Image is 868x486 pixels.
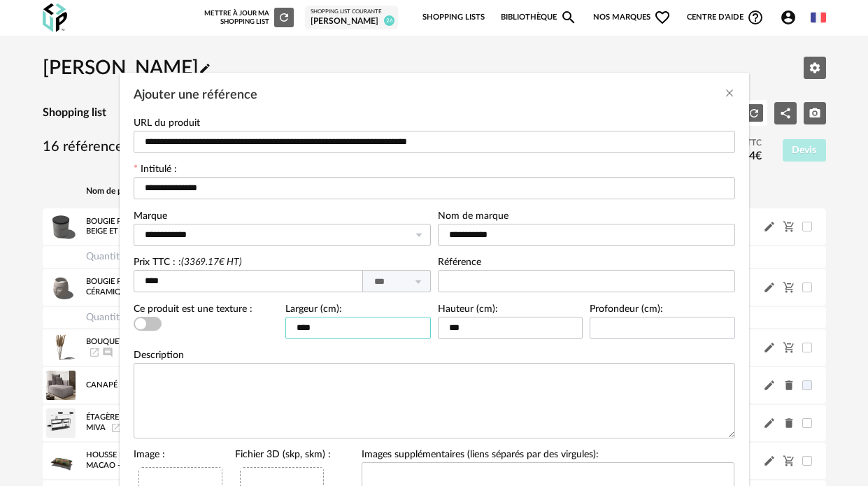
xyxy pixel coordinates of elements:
[724,87,735,101] button: Close
[362,450,599,462] label: Images supplémentaires (liens séparés par des virgules):
[134,118,200,131] label: URL du produit
[438,211,508,224] label: Nom de marque
[235,450,331,462] label: Fichier 3D (skp, skm) :
[285,304,342,317] label: Largeur (cm):
[134,450,165,462] label: Image :
[438,304,498,317] label: Hauteur (cm):
[181,257,242,267] i: (3369.17€ HT)
[438,257,481,270] label: Référence
[134,164,177,177] label: Intitulé :
[134,211,167,224] label: Marque
[134,304,252,317] label: Ce produit est une texture :
[134,257,242,267] label: Prix TTC : :
[590,304,663,317] label: Profondeur (cm):
[134,89,257,101] span: Ajouter une référence
[134,350,184,363] label: Description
